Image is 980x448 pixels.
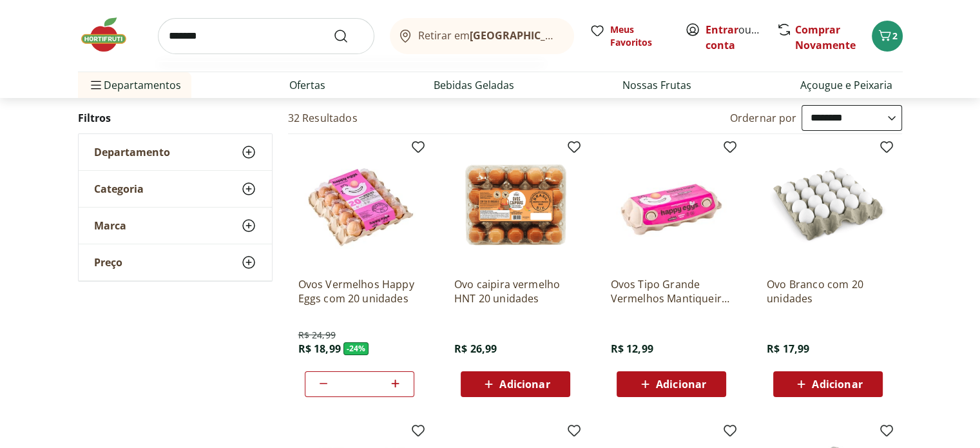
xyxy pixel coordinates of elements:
a: Nossas Frutas [622,77,691,93]
a: Ovo caipira vermelho HNT 20 unidades [454,277,577,306]
span: R$ 12,99 [610,342,653,356]
button: Categoria [79,171,272,207]
span: Adicionar [499,379,550,389]
span: Adicionar [812,379,862,389]
label: Ordernar por [730,111,797,125]
img: Hortifruti [78,15,142,54]
span: Departamento [94,146,170,159]
span: R$ 18,99 [298,342,341,356]
span: Categoria [94,182,144,195]
span: Adicionar [656,379,706,389]
span: Marca [94,219,126,232]
button: Adicionar [617,371,726,397]
a: Entrar [706,23,738,37]
span: Preço [94,256,122,269]
img: Ovo Branco com 20 unidades [767,144,889,267]
span: Meus Favoritos [610,23,669,49]
span: R$ 26,99 [454,342,497,356]
img: Ovos Vermelhos Happy Eggs com 20 unidades [298,144,421,267]
span: R$ 24,99 [298,329,336,342]
b: [GEOGRAPHIC_DATA]/[GEOGRAPHIC_DATA] [470,28,687,43]
span: Retirar em [418,30,561,41]
a: Ovos Tipo Grande Vermelhos Mantiqueira Happy Eggs 10 Unidades [610,277,733,306]
button: Carrinho [872,21,903,52]
button: Adicionar [461,371,570,397]
h2: Filtros [78,105,273,131]
a: Ovo Branco com 20 unidades [767,277,889,306]
img: Ovos Tipo Grande Vermelhos Mantiqueira Happy Eggs 10 Unidades [610,144,733,267]
a: Bebidas Geladas [434,77,514,93]
button: Adicionar [773,371,883,397]
span: Departamentos [88,70,181,101]
a: Ofertas [289,77,325,93]
a: Comprar Novamente [795,23,856,52]
button: Preço [79,244,272,280]
a: Meus Favoritos [590,23,669,49]
span: 2 [892,30,898,42]
span: ou [706,22,763,53]
span: R$ 17,99 [767,342,809,356]
img: Ovo caipira vermelho HNT 20 unidades [454,144,577,267]
h2: 32 Resultados [288,111,358,125]
a: Açougue e Peixaria [800,77,892,93]
input: search [158,18,374,54]
button: Submit Search [333,28,364,44]
button: Departamento [79,134,272,170]
button: Menu [88,70,104,101]
span: - 24 % [343,342,369,355]
a: Criar conta [706,23,776,52]
button: Retirar em[GEOGRAPHIC_DATA]/[GEOGRAPHIC_DATA] [390,18,574,54]
button: Marca [79,208,272,244]
a: Ovos Vermelhos Happy Eggs com 20 unidades [298,277,421,306]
